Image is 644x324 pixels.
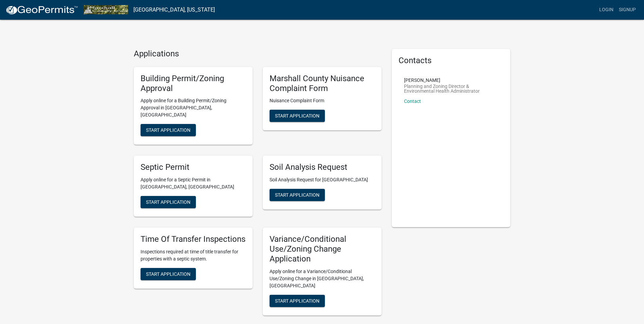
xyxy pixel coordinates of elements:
h5: Time Of Transfer Inspections [141,234,246,244]
p: Inspections required at time of title transfer for properties with a septic system. [141,248,246,263]
h5: Soil Analysis Request [270,162,375,172]
span: Start Application [146,127,190,133]
h5: Septic Permit [141,162,246,172]
button: Start Application [270,295,325,307]
span: Start Application [146,199,190,205]
a: Contact [404,98,421,104]
span: Start Application [275,298,319,303]
a: Signup [616,3,639,16]
p: Nuisance Complaint Form [270,97,375,104]
h5: Contacts [399,56,504,66]
button: Start Application [270,110,325,122]
button: Start Application [141,124,196,136]
h5: Variance/Conditional Use/Zoning Change Application [270,234,375,264]
p: Apply online for a Variance/Conditional Use/Zoning Change in [GEOGRAPHIC_DATA], [GEOGRAPHIC_DATA] [270,268,375,289]
span: Start Application [275,192,319,198]
p: Soil Analysis Request for [GEOGRAPHIC_DATA] [270,176,375,183]
button: Start Application [141,196,196,208]
a: [GEOGRAPHIC_DATA], [US_STATE] [133,4,215,16]
p: Planning and Zoning Director & Environmental Health Administrator [404,84,498,93]
a: Login [596,3,616,16]
button: Start Application [141,268,196,280]
button: Start Application [270,189,325,201]
span: Start Application [275,113,319,119]
img: Marshall County, Iowa [84,5,128,14]
span: Start Application [146,271,190,276]
h4: Applications [134,49,382,59]
p: Apply online for a Septic Permit in [GEOGRAPHIC_DATA], [GEOGRAPHIC_DATA] [141,176,246,191]
h5: Marshall County Nuisance Complaint Form [270,74,375,93]
p: [PERSON_NAME] [404,78,498,83]
h5: Building Permit/Zoning Approval [141,74,246,93]
p: Apply online for a Building Permit/Zoning Approval in [GEOGRAPHIC_DATA], [GEOGRAPHIC_DATA] [141,97,246,119]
